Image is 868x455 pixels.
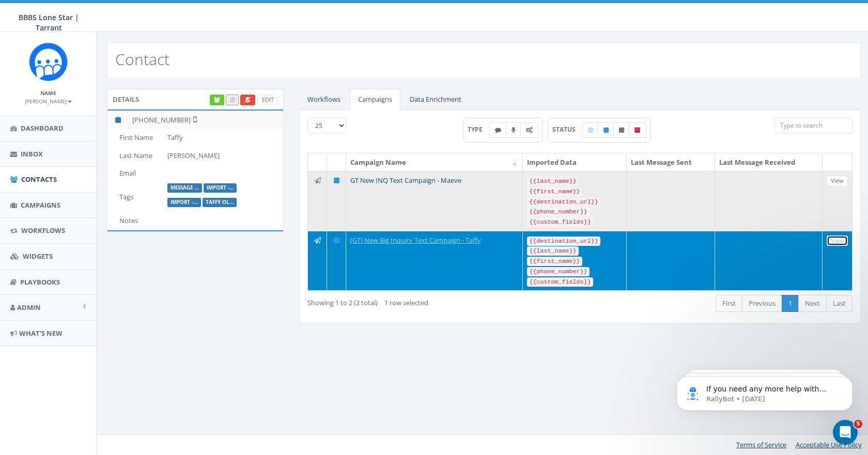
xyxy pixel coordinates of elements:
[506,122,521,138] label: Ringless Voice Mail
[29,42,68,81] img: Rally_Corp_Icon_1.png
[523,153,627,171] th: Imported Data
[715,153,823,171] th: Last Message Received
[384,298,428,307] span: 1 row selected
[627,153,715,171] th: Last Message Sent
[520,122,538,138] label: Automated Message
[588,127,593,133] i: Draft
[107,164,163,182] td: Email
[613,122,630,138] label: Unpublished
[107,182,163,212] td: Tags
[163,147,283,165] td: [PERSON_NAME]
[334,177,339,184] i: Published
[798,295,827,312] a: Next
[468,125,490,134] span: TYPE
[826,295,853,312] a: Last
[598,122,614,138] label: Published
[782,295,799,312] a: 1
[210,95,224,105] a: Enrich Contact
[350,236,481,245] a: (GT) New Big Inquiry Text Campaign - Taffy
[512,127,516,133] i: Ringless Voice Mail
[107,129,163,147] td: First Name
[527,217,593,227] code: {{custom_fields}}
[21,226,65,235] span: Workflows
[20,277,60,287] span: Playbooks
[21,149,43,159] span: Inbox
[21,175,57,184] span: Contacts
[19,12,79,33] span: BBBS Lone Star | Tarrant
[527,177,578,186] code: {{last_name}}
[107,212,163,230] td: Notes
[827,236,848,246] a: View
[258,95,278,105] a: Edit
[25,96,72,105] a: [PERSON_NAME]
[527,187,582,196] code: {{first_name}}
[128,111,283,129] td: [PHONE_NUMBER]
[17,303,41,312] span: Admin
[163,129,283,147] td: Taffy
[527,246,578,256] code: {{last_name}}
[527,277,593,287] code: {{custom_fields}}
[527,267,589,276] code: {{phone_number}}
[350,176,461,185] a: GT New INQ Text Campaign - Maeve
[19,328,63,338] span: What's New
[774,118,853,133] input: Type to search
[489,122,507,138] label: Text SMS
[552,125,583,134] span: STATUS
[527,257,582,266] code: {{first_name}}
[203,198,237,207] label: Taffy Olszewski
[230,96,235,103] span: Call this contact by routing a call through the phone number listed in your profile.
[40,89,56,97] small: Name
[167,198,201,207] label: Import - 08/11/2025
[334,237,339,244] i: Published
[307,294,525,308] div: Showing 1 to 2 (2 total)
[314,237,321,244] i: Immediate: Send all messages now
[240,95,255,105] a: Opt Out Contact
[527,207,589,216] code: {{phone_number}}
[107,147,163,165] td: Last Name
[716,295,742,312] a: First
[495,127,501,133] i: Text SMS
[661,355,868,427] iframe: Intercom notifications message
[527,197,600,207] code: {{destination_url}}
[854,420,862,428] span: 5
[742,295,782,312] a: Previous
[314,177,321,184] i: Immediate: Send all messages now
[23,252,53,261] span: Widgets
[796,440,862,449] a: Acceptable Use Policy
[25,98,72,105] small: [PERSON_NAME]
[401,89,470,110] a: Data Enrichment
[167,183,202,193] label: message filtered
[527,237,600,246] code: {{destination_url}}
[827,176,848,186] a: View
[350,89,400,110] a: Campaigns
[21,123,64,133] span: Dashboard
[619,127,624,133] i: Unpublished
[346,153,523,171] th: Campaign Name: activate to sort column ascending
[115,51,169,68] h2: Contact
[526,127,533,133] i: Automated Message
[204,183,237,193] label: Import - 08/13/2025
[603,127,609,133] i: Published
[299,89,349,110] a: Workflows
[629,122,646,138] label: Archived
[191,115,197,123] i: Not Validated
[736,440,786,449] a: Terms of Service
[21,200,60,210] span: Campaigns
[833,420,858,445] iframe: Intercom live chat
[582,122,599,138] label: Draft
[107,89,284,109] div: Details
[115,117,121,123] i: This phone number is subscribed and will receive texts.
